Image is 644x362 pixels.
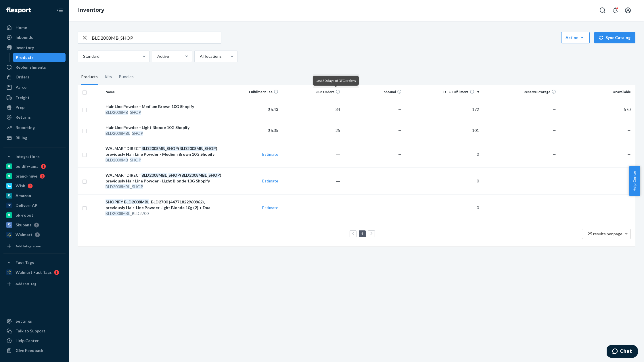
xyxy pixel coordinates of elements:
[106,130,216,136] div: _
[141,146,165,151] em: BLD2008MB
[3,191,66,200] a: Amazon
[16,203,39,208] div: Deliverr API
[597,5,608,16] button: Open Search Box
[16,105,24,110] div: Prep
[106,199,123,204] em: SHOPIFY
[16,173,37,179] div: brand-hiive
[106,104,216,109] div: Hair Line Powder - Medium Brown 10G Shopify
[627,205,631,210] span: —
[3,93,66,102] a: Freight
[16,25,27,30] div: Home
[281,194,342,221] td: ―
[3,123,66,132] a: Reporting
[3,72,66,82] a: Orders
[106,184,216,190] div: _
[3,220,66,230] a: Skubana
[553,152,556,157] span: —
[404,85,481,99] th: DTC Fulfillment
[16,338,39,344] div: Help Center
[16,114,31,120] div: Returns
[16,232,32,238] div: Walmart
[627,152,631,157] span: —
[16,193,31,199] div: Amazon
[553,178,556,183] span: —
[13,53,66,62] a: Products
[3,279,66,288] a: Add Fast Tag
[607,345,638,359] iframe: Opens a widget where you can chat to one of our agents
[132,131,143,136] em: SHOP
[558,85,635,99] th: Unavailable
[81,69,98,85] div: Products
[481,85,558,99] th: Reserve Storage
[3,152,66,161] button: Integrations
[3,230,66,239] a: Walmart
[3,201,66,210] a: Deliverr API
[6,7,31,13] img: Flexport logo
[553,205,556,210] span: —
[268,107,278,112] span: $6.43
[16,328,45,334] div: Talk to Support
[404,141,481,167] td: 0
[3,268,66,277] a: Walmart Fast Tags
[398,205,402,210] span: —
[3,346,66,355] button: Give Feedback
[3,258,66,267] button: Fast Tags
[199,53,200,59] input: All locations
[360,231,365,236] a: Page 1 is your current page
[78,7,104,13] a: Inventory
[74,2,109,19] ol: breadcrumbs
[16,244,41,249] div: Add Integration
[103,85,219,99] th: Name
[3,211,66,220] a: ok-robot
[106,131,130,136] em: BLD2008MBL
[398,178,402,183] span: —
[16,74,29,80] div: Orders
[106,157,216,163] div: _
[627,128,631,133] span: —
[16,318,32,324] div: Settings
[92,32,221,43] input: Search inventory by name or sku
[3,181,66,190] a: Wish
[404,194,481,221] td: 0
[594,32,635,43] button: Sync Catalog
[3,172,66,181] a: brand-hiive
[281,85,342,99] th: 30d Orders
[404,120,481,141] td: 101
[281,120,342,141] td: 25
[398,152,402,157] span: —
[16,45,34,51] div: Inventory
[16,269,52,275] div: Walmart Fast Tags
[16,260,34,265] div: Fast Tags
[16,163,39,169] div: boldify-gma
[16,55,34,60] div: Products
[16,348,43,353] div: Give Feedback
[3,242,66,251] a: Add Integration
[130,157,141,162] em: SHOP
[157,53,157,59] input: Active
[404,167,481,194] td: 0
[3,43,66,52] a: Inventory
[16,183,25,189] div: Wish
[3,33,66,42] a: Inbounds
[16,84,28,90] div: Parcel
[3,162,66,171] a: boldify-gma
[553,107,556,112] span: —
[316,78,356,83] div: Last 30 days of DTC orders
[16,95,30,101] div: Freight
[404,99,481,120] td: 172
[130,110,141,115] em: SHOP
[106,172,216,184] div: WALMARTDIRECT _ ( _ ), previously Hair Line Powder - Light Blonde 10G Shopify
[204,146,216,151] em: SHOP
[281,99,342,120] td: 34
[622,5,634,16] button: Open account menu
[588,231,622,236] span: 25 results per page
[3,113,66,122] a: Returns
[3,23,66,32] a: Home
[119,69,134,85] div: Bundles
[181,173,207,178] em: BLD2008MBL
[3,336,66,345] a: Help Center
[629,166,640,196] button: Help Center
[106,146,216,157] div: WALMARTDIRECT _ ( _ ), previously Hair Line Powder - Medium Brown 10G Shopify
[106,157,128,162] em: BLD2008MB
